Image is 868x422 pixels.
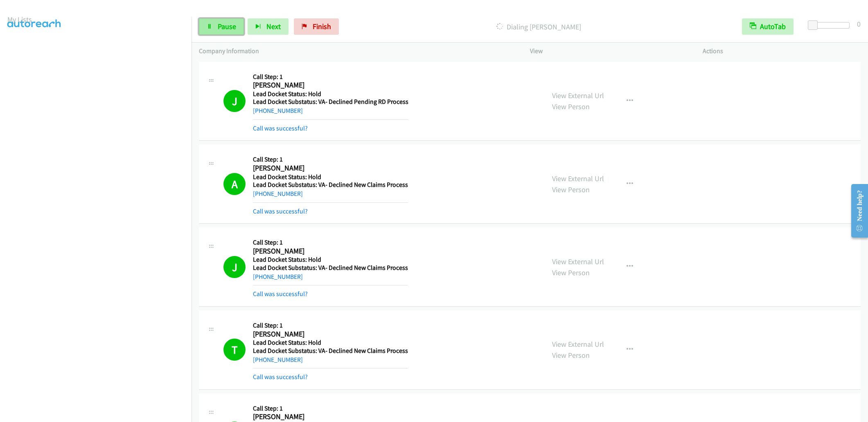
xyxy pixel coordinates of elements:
h5: Call Step: 1 [253,404,408,413]
a: View Person [552,185,590,194]
h5: Call Step: 1 [253,155,408,164]
h2: [PERSON_NAME] [253,164,405,173]
span: Pause [218,22,236,31]
a: Call was successful? [253,124,308,132]
a: View Person [552,350,590,360]
h5: Lead Docket Status: Hold [253,173,408,181]
a: [PHONE_NUMBER] [253,356,303,364]
p: Company Information [199,46,515,56]
h1: J [223,256,246,278]
h5: Call Step: 1 [253,73,408,81]
a: [PHONE_NUMBER] [253,190,303,198]
iframe: Resource Center [844,178,868,243]
a: View Person [552,268,590,277]
a: Pause [199,18,244,35]
h5: Lead Docket Status: Hold [253,256,408,264]
a: View External Url [552,339,604,349]
a: View External Url [552,91,604,100]
h1: J [223,90,246,112]
h5: Lead Docket Status: Hold [253,339,408,347]
p: Dialing [PERSON_NAME] [350,21,727,32]
span: Finish [313,22,331,31]
p: View [530,46,688,56]
h5: Call Step: 1 [253,321,408,330]
button: Next [248,18,289,35]
h1: T [223,339,246,361]
iframe: Dialpad [7,32,192,421]
h5: Lead Docket Status: Hold [253,90,408,98]
h1: A [223,173,246,195]
a: Call was successful? [253,290,308,298]
h5: Lead Docket Substatus: VA- Declined New Claims Process [253,181,408,189]
h5: Lead Docket Substatus: VA- Declined New Claims Process [253,347,408,355]
p: Actions [703,46,861,56]
span: Next [266,22,281,31]
h5: Lead Docket Substatus: VA- Declined Pending RD Process [253,98,408,106]
a: View External Url [552,257,604,266]
h2: [PERSON_NAME] [253,247,405,256]
a: My Lists [7,15,32,24]
h5: Lead Docket Substatus: VA- Declined New Claims Process [253,264,408,272]
h2: [PERSON_NAME] [253,412,405,422]
a: [PHONE_NUMBER] [253,273,303,281]
a: Call was successful? [253,373,308,381]
a: View External Url [552,174,604,183]
button: AutoTab [742,18,794,35]
a: [PHONE_NUMBER] [253,107,303,114]
a: Finish [294,18,339,35]
div: 0 [857,18,861,29]
a: View Person [552,102,590,111]
h2: [PERSON_NAME] [253,330,405,339]
a: Call was successful? [253,207,308,215]
h2: [PERSON_NAME] [253,81,405,90]
div: Delay between calls (in seconds) [812,22,850,29]
h5: Call Step: 1 [253,238,408,247]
